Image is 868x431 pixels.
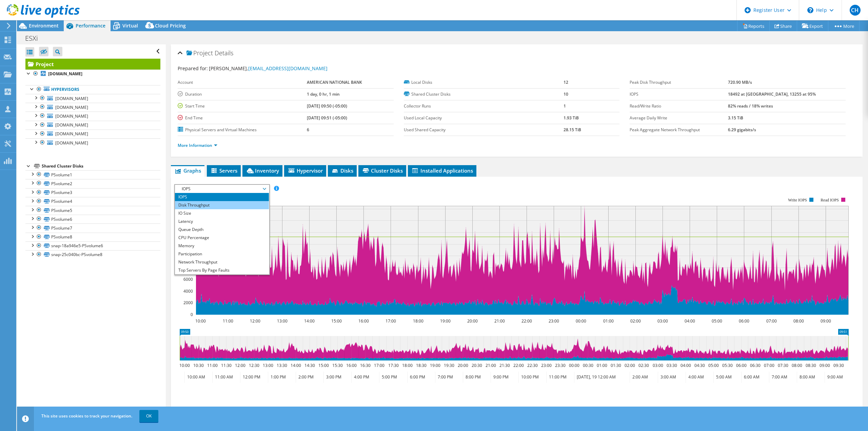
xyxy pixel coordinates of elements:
span: [DOMAIN_NAME] [55,104,88,110]
a: More [828,21,860,31]
b: [DOMAIN_NAME] [48,71,82,77]
label: IOPS [630,91,728,98]
text: 23:30 [555,363,566,368]
text: 13:30 [277,363,287,368]
text: 03:00 [657,318,668,324]
b: 82% reads / 18% writes [728,103,773,109]
text: 10:00 [195,318,206,324]
text: 01:30 [611,363,621,368]
text: 07:00 [766,318,777,324]
a: PSvolume1 [25,170,160,179]
label: Used Local Capacity [404,115,564,121]
text: 07:00 [764,363,774,368]
b: 28.15 TiB [564,127,581,133]
text: 19:00 [430,363,440,368]
b: 1.93 TiB [564,115,579,121]
b: 1 [564,103,566,109]
label: Duration [178,91,307,98]
li: CPU Percentage [175,234,269,242]
text: 17:00 [374,363,384,368]
text: 22:00 [521,318,532,324]
text: 04:00 [680,363,691,368]
text: 00:00 [576,318,586,324]
text: 18:00 [413,318,423,324]
span: Graphs [174,167,201,174]
b: 3.15 TiB [728,115,743,121]
b: 6.29 gigabits/s [728,127,756,133]
a: Project [25,59,160,70]
li: Top Servers By Page Faults [175,266,269,274]
b: 6 [307,127,309,133]
text: 06:30 [750,363,761,368]
text: Write IOPS [788,198,807,202]
text: 2000 [183,300,193,306]
li: Network Throughput [175,258,269,266]
text: 04:30 [694,363,705,368]
text: 05:00 [708,363,719,368]
text: 16:00 [346,363,357,368]
label: Local Disks [404,79,564,86]
li: IO Size [175,209,269,217]
text: 14:00 [291,363,301,368]
a: PSvolume4 [25,197,160,206]
a: Reports [737,21,770,31]
text: 16:30 [360,363,371,368]
text: 0 [191,312,193,317]
a: PSvolume8 [25,233,160,241]
label: Average Daily Write [630,115,728,121]
span: [DOMAIN_NAME] [55,131,88,137]
label: Collector Runs [404,103,564,110]
span: CH [850,5,861,16]
text: 12:00 [250,318,260,324]
text: 02:00 [625,363,635,368]
text: 4000 [183,288,193,294]
text: 15:00 [318,363,329,368]
a: [DOMAIN_NAME] [25,138,160,147]
li: Disk Throughput [175,201,269,209]
label: Account [178,79,307,86]
a: [DOMAIN_NAME] [25,130,160,138]
label: Peak Disk Throughput [630,79,728,86]
text: 20:00 [458,363,468,368]
a: OK [139,410,158,422]
span: [DOMAIN_NAME] [55,96,88,101]
span: Cloud Pricing [155,22,186,29]
a: More Information [178,142,217,148]
a: [DOMAIN_NAME] [25,70,160,78]
text: 09:00 [820,363,830,368]
text: 18:30 [416,363,427,368]
label: Read/Write Ratio [630,103,728,110]
text: 21:00 [486,363,496,368]
label: Start Time [178,103,307,110]
span: Virtual [122,22,138,29]
text: 06:00 [736,363,747,368]
span: Environment [29,22,59,29]
text: 17:00 [386,318,396,324]
b: 720.90 MB/s [728,79,752,85]
text: 08:00 [793,318,804,324]
label: Used Shared Capacity [404,126,564,133]
text: 15:00 [331,318,342,324]
text: 02:30 [638,363,649,368]
text: 19:30 [444,363,454,368]
a: PSvolume5 [25,206,160,215]
text: 01:00 [603,318,614,324]
a: [DOMAIN_NAME] [25,121,160,130]
text: 13:00 [263,363,273,368]
span: Installed Applications [411,167,473,174]
text: 13:00 [277,318,288,324]
text: 01:00 [597,363,607,368]
text: 03:30 [667,363,677,368]
text: 10:30 [193,363,204,368]
text: 11:30 [221,363,232,368]
text: 15:30 [332,363,343,368]
text: 08:00 [792,363,802,368]
text: 14:00 [304,318,315,324]
span: Disks [331,167,353,174]
text: 23:00 [541,363,552,368]
span: Details [215,49,233,57]
text: 09:30 [833,363,844,368]
label: Shared Cluster Disks [404,91,564,98]
text: 06:00 [739,318,749,324]
text: 21:00 [494,318,505,324]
